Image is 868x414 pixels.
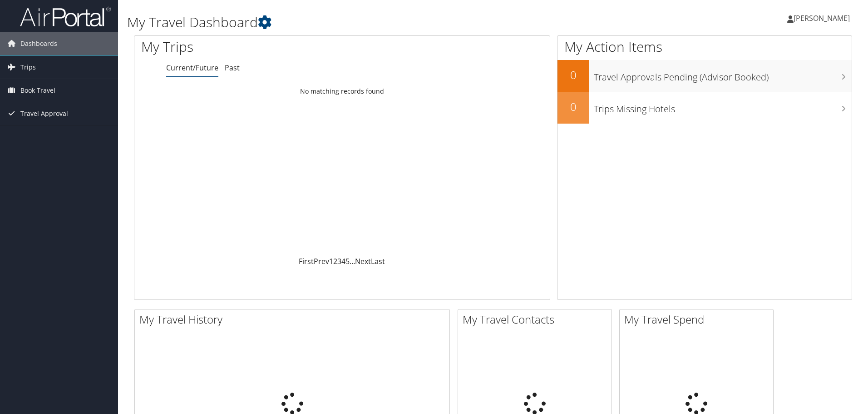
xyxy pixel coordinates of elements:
span: Dashboards [20,32,57,55]
h1: My Trips [141,37,370,56]
a: First [299,256,314,266]
a: 1 [329,256,333,266]
img: airportal-logo.png [20,6,111,27]
h2: My Travel History [139,312,449,327]
a: 5 [345,256,350,266]
a: Current/Future [166,63,218,73]
a: 4 [341,256,345,266]
a: Last [371,256,385,266]
span: Trips [20,56,36,79]
h3: Travel Approvals Pending (Advisor Booked) [594,66,852,84]
a: Next [355,256,371,266]
h2: 0 [557,67,589,83]
a: Past [225,63,240,73]
span: … [350,256,355,266]
a: 3 [337,256,341,266]
span: Travel Approval [20,102,68,125]
h1: My Travel Dashboard [127,13,615,32]
a: Prev [314,256,329,266]
td: No matching records found [134,83,550,100]
a: 2 [333,256,337,266]
h2: My Travel Contacts [463,312,612,327]
h1: My Action Items [557,37,852,56]
a: 0Travel Approvals Pending (Advisor Booked) [557,60,852,92]
span: Book Travel [20,79,55,102]
a: [PERSON_NAME] [787,5,859,32]
a: 0Trips Missing Hotels [557,92,852,124]
h2: My Travel Spend [624,312,773,327]
h2: 0 [557,99,589,115]
span: [PERSON_NAME] [794,13,850,23]
h3: Trips Missing Hotels [594,98,852,115]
